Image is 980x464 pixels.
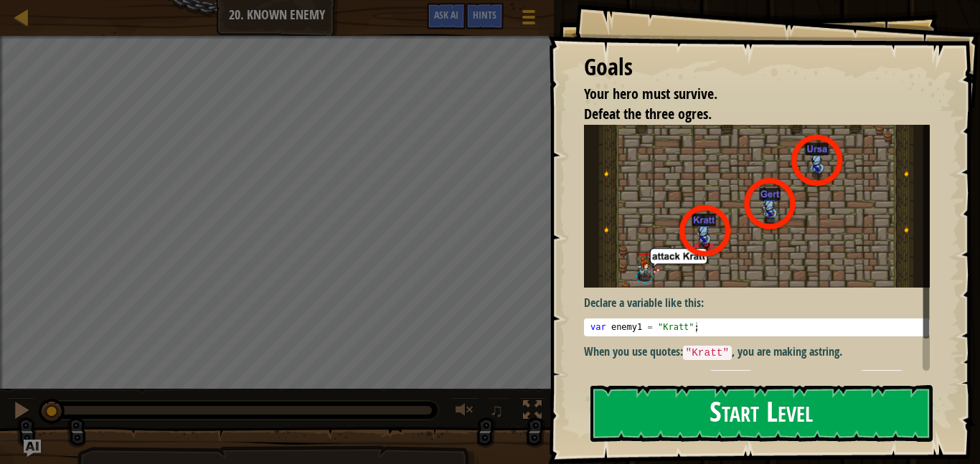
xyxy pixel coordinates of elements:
[683,346,732,360] code: "Kratt"
[584,368,930,401] p: When you don't use quotes: , you are referencing the .
[584,344,930,361] p: When you use quotes: , you are making a .
[473,8,496,22] span: Hints
[427,3,466,29] button: Ask AI
[814,344,839,359] strong: string
[584,84,717,103] span: Your hero must survive.
[7,397,36,427] button: Ctrl + P: Pause
[584,51,930,84] div: Goals
[518,397,547,427] button: Toggle fullscreen
[486,397,511,427] button: ♫
[710,370,753,384] code: enemy1
[24,440,41,457] button: Ask AI
[584,104,712,123] span: Defeat the three ogres.
[860,370,903,384] code: enemy1
[489,399,504,421] span: ♫
[566,104,926,125] li: Defeat the three ogres.
[584,295,930,311] p: Declare a variable like this:
[451,397,479,427] button: Adjust volume
[511,3,547,37] button: Show game menu
[434,8,458,22] span: Ask AI
[584,125,930,288] img: Screenshot 2016 07 12 16
[566,84,926,105] li: Your hero must survive.
[590,385,933,442] button: Start Level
